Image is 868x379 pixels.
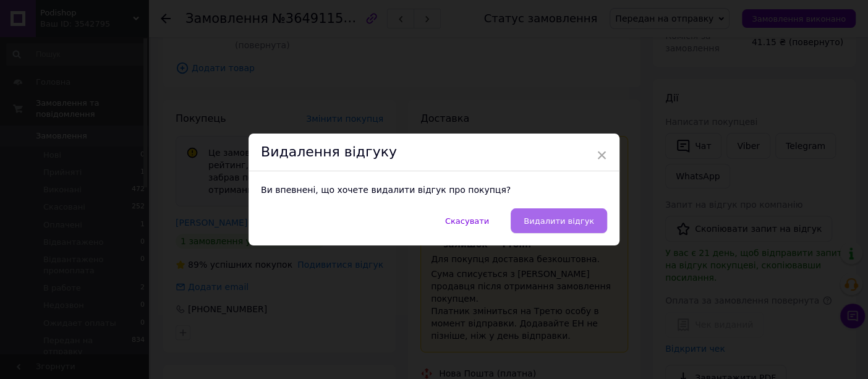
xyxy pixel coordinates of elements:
button: Скасувати [432,208,502,233]
span: Скасувати [445,216,489,226]
div: Видалення відгуку [249,134,619,171]
span: Ви впевнені, що хочете видалити відгук про покупця? [261,185,511,195]
button: Видалити відгук [511,208,607,233]
span: Видалити відгук [524,216,594,226]
span: × [596,145,607,166]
